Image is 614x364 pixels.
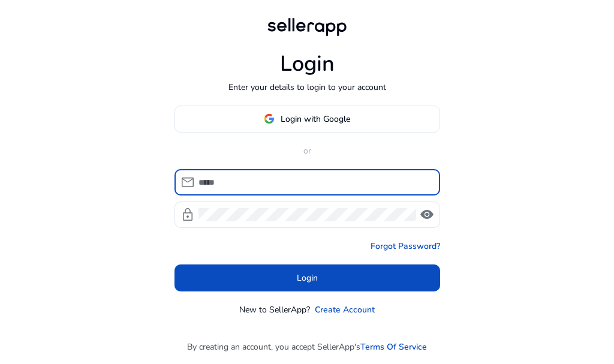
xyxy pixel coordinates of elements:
[371,240,440,252] a: Forgot Password?
[228,81,386,94] p: Enter your details to login to your account
[281,113,350,125] span: Login with Google
[174,264,440,291] button: Login
[180,207,195,222] span: lock
[280,51,335,77] h1: Login
[297,272,318,284] span: Login
[420,207,434,222] span: visibility
[315,303,375,316] a: Create Account
[360,341,427,353] a: Terms Of Service
[174,106,440,133] button: Login with Google
[239,303,310,316] p: New to SellerApp?
[264,113,275,124] img: google-logo.svg
[180,175,195,189] span: mail
[174,145,440,157] p: or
